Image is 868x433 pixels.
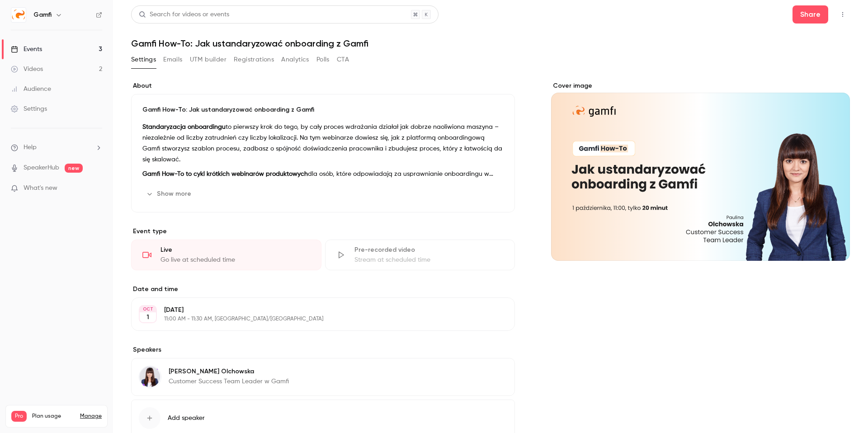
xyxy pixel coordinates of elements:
[131,52,156,67] button: Settings
[11,45,42,54] div: Events
[190,52,226,67] button: UTM builder
[65,164,83,173] span: new
[24,143,37,152] span: Help
[316,52,330,67] button: Polls
[164,315,467,323] p: 11:00 AM - 11:30 AM, [GEOGRAPHIC_DATA]/[GEOGRAPHIC_DATA]
[131,240,321,270] div: LiveGo live at scheduled time
[142,187,197,201] button: Show more
[281,52,309,67] button: Analytics
[131,358,515,396] div: Paulina Olchowska[PERSON_NAME] OlchowskaCustomer Success Team Leader w Gamfi
[32,413,75,420] span: Plan usage
[142,122,504,165] p: to pierwszy krok do tego, by cały proces wdrażania działał jak dobrze naoliwiona maszyna – niezal...
[131,38,850,49] h1: Gamfi How-To: Jak ustandaryzować onboarding z Gamfi
[131,227,515,236] p: Event type
[142,124,226,130] strong: Standaryzacja onboardingu
[793,5,828,24] button: Share
[142,169,504,179] p: dla osób, które odpowiadają za usprawnianie onboardingu w swoich organizacjach. W 20 minut pokazu...
[234,52,274,67] button: Registrations
[160,255,310,264] div: Go live at scheduled time
[139,366,161,388] img: Paulina Olchowska
[146,313,149,322] p: 1
[11,104,47,113] div: Settings
[11,8,26,22] img: Gamfi
[142,171,308,177] strong: Gamfi How-To to cykl krótkich webinarów produktowych
[131,285,515,294] label: Date and time
[164,306,467,315] p: [DATE]
[11,85,51,94] div: Audience
[11,411,27,422] span: Pro
[160,245,310,254] div: Live
[551,81,850,261] section: Cover image
[163,52,182,67] button: Emails
[354,245,504,254] div: Pre-recorded video
[168,414,205,423] span: Add speaker
[142,105,504,114] p: Gamfi How-To: Jak ustandaryzować onboarding z Gamfi
[337,52,349,67] button: CTA
[169,377,289,386] p: Customer Success Team Leader w Gamfi
[33,10,52,19] h6: Gamfi
[325,240,515,270] div: Pre-recorded videoStream at scheduled time
[24,184,57,193] span: What's new
[24,163,59,173] a: SpeakerHub
[354,255,504,264] div: Stream at scheduled time
[140,306,156,312] div: OCT
[11,65,43,74] div: Videos
[11,143,102,152] li: help-dropdown-opener
[131,81,515,90] label: About
[131,345,515,354] label: Speakers
[551,81,850,90] label: Cover image
[80,413,102,420] a: Manage
[139,10,229,19] div: Search for videos or events
[169,367,289,376] p: [PERSON_NAME] Olchowska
